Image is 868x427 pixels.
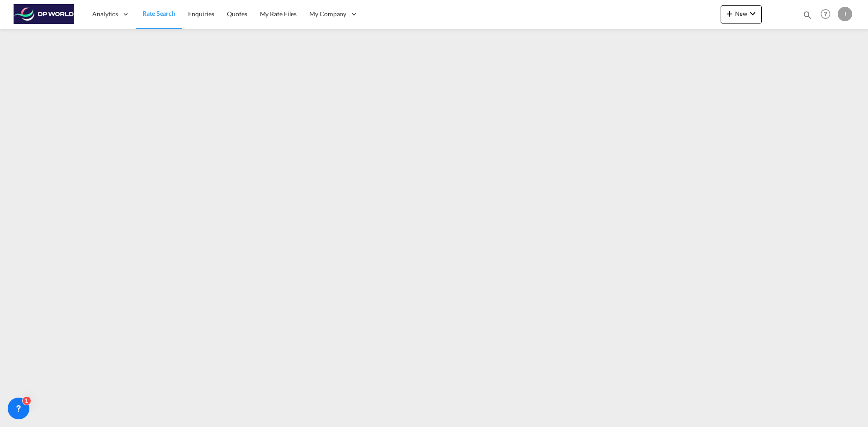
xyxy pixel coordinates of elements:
md-icon: icon-chevron-down [747,8,758,19]
div: J [838,7,852,21]
span: My Rate Files [260,10,297,18]
md-icon: icon-magnify [802,10,812,20]
div: icon-magnify [802,10,812,23]
span: Help [818,6,833,22]
img: c08ca190194411f088ed0f3ba295208c.png [14,4,75,24]
span: My Company [309,9,346,19]
span: Rate Search [142,9,175,17]
span: Quotes [227,10,247,18]
div: Help [818,6,838,23]
span: Analytics [92,9,118,19]
button: icon-plus 400-fgNewicon-chevron-down [721,5,762,23]
span: Enquiries [188,10,214,18]
md-icon: icon-plus 400-fg [724,8,735,19]
span: New [724,10,758,17]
